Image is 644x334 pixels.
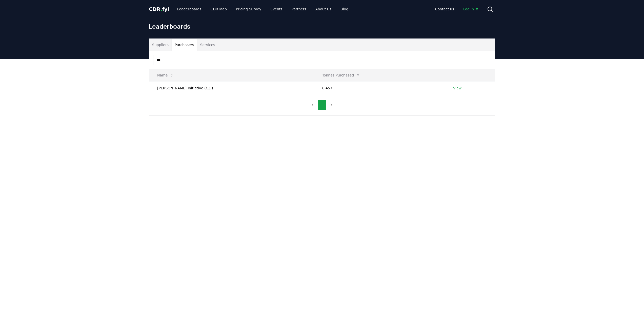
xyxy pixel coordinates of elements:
a: About Us [311,5,335,14]
button: Purchasers [172,39,197,51]
nav: Main [173,5,352,14]
a: Log in [459,5,483,14]
button: 1 [318,100,327,110]
a: Blog [336,5,352,14]
a: Partners [288,5,310,14]
a: Pricing Survey [232,5,265,14]
a: Leaderboards [173,5,206,14]
a: View [453,86,461,91]
td: [PERSON_NAME] Initiative (CZI) [149,81,314,95]
button: Name [153,70,178,80]
a: Events [266,5,286,14]
button: Services [197,39,218,51]
button: Suppliers [149,39,172,51]
a: Contact us [431,5,458,14]
td: 8,457 [314,81,445,95]
span: . [160,6,162,12]
span: Log in [463,7,479,12]
a: CDR.fyi [149,6,169,13]
h1: Leaderboards [149,22,495,30]
span: CDR fyi [149,6,169,12]
button: Tonnes Purchased [318,70,364,80]
a: CDR Map [207,5,231,14]
nav: Main [431,5,483,14]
